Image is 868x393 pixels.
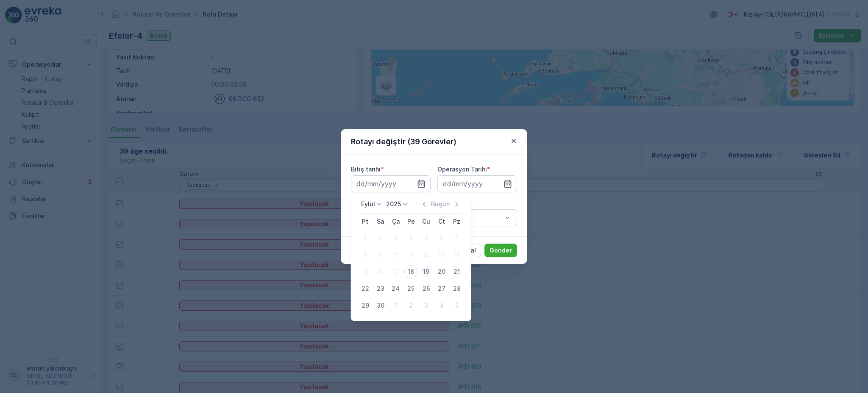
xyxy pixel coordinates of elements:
div: 21 [450,265,464,278]
div: 6 [435,231,448,244]
p: 2025 [386,200,401,208]
div: 2 [374,231,387,244]
div: 24 [389,282,403,295]
div: 30 [374,299,387,312]
div: 22 [359,282,372,295]
div: 17 [389,265,403,278]
div: 5 [450,299,464,312]
th: Pazar [449,214,465,229]
div: 1 [389,299,403,312]
input: dd/mm/yyyy [437,175,517,192]
div: 2 [404,299,418,312]
div: 3 [420,299,433,312]
div: 26 [420,282,433,295]
div: 12 [420,248,433,261]
div: 20 [435,265,448,278]
th: Cumartesi [434,214,449,229]
div: 3 [389,231,403,244]
p: Bugün [431,200,450,208]
div: 25 [404,282,418,295]
div: 16 [374,265,387,278]
th: Pazartesi [358,214,373,229]
th: Salı [373,214,388,229]
div: 27 [435,282,448,295]
div: 15 [359,265,372,278]
div: 28 [450,282,464,295]
div: 7 [450,231,464,244]
div: 5 [420,231,433,244]
div: 11 [404,248,418,261]
div: 4 [404,231,418,244]
p: Seç [444,213,502,223]
div: 29 [359,299,372,312]
div: 10 [389,248,403,261]
div: 1 [359,231,372,244]
th: Çarşamba [388,214,403,229]
label: Operasyon Tarihi [437,166,487,173]
div: 18 [404,265,418,278]
p: Rotayı değiştir (39 Görevler) [351,136,456,148]
div: 8 [359,248,372,261]
div: 13 [435,248,448,261]
p: Gönder [490,246,512,255]
button: Gönder [484,244,517,257]
label: Bitiş tarihi [351,166,381,173]
th: Perşembe [403,214,419,229]
input: dd/mm/yyyy [351,175,431,192]
p: Eylül [361,200,375,208]
div: 23 [374,282,387,295]
div: 14 [450,248,464,261]
div: 9 [374,248,387,261]
div: 4 [435,299,448,312]
th: Cuma [419,214,434,229]
div: 19 [420,265,433,278]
